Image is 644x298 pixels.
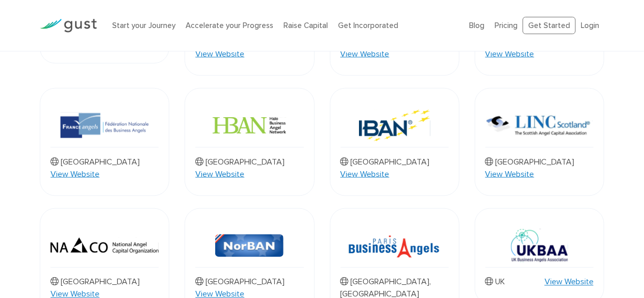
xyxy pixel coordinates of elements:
p: [GEOGRAPHIC_DATA] [341,156,430,168]
p: [GEOGRAPHIC_DATA] [195,276,285,288]
a: View Website [195,168,244,180]
img: Gust Logo [40,19,97,33]
a: Raise Capital [284,21,328,30]
p: [GEOGRAPHIC_DATA] [195,156,285,168]
a: View Website [195,48,244,60]
p: UK [485,276,505,288]
a: View Website [485,168,534,180]
a: Login [581,21,599,30]
img: Paris Business Angels [348,224,441,267]
img: Naco [50,224,159,267]
a: View Website [50,168,99,180]
a: Get Started [523,17,576,35]
img: Iban [359,104,430,147]
a: Pricing [495,21,518,30]
p: [GEOGRAPHIC_DATA] [50,276,140,288]
a: Start your Journey [112,21,175,30]
a: View Website [341,48,390,60]
a: Accelerate your Progress [186,21,273,30]
a: Blog [469,21,484,30]
p: [GEOGRAPHIC_DATA] [50,156,140,168]
a: View Website [341,168,390,180]
img: Norban [215,224,284,267]
a: View Website [485,48,534,60]
img: Ukbaa [511,224,568,267]
p: [GEOGRAPHIC_DATA] [485,156,575,168]
img: Frances Angels [60,104,149,147]
img: Linc Scotland [486,104,593,147]
a: Get Incorporated [338,21,398,30]
a: View Website [545,276,594,288]
img: Hban [213,104,286,147]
